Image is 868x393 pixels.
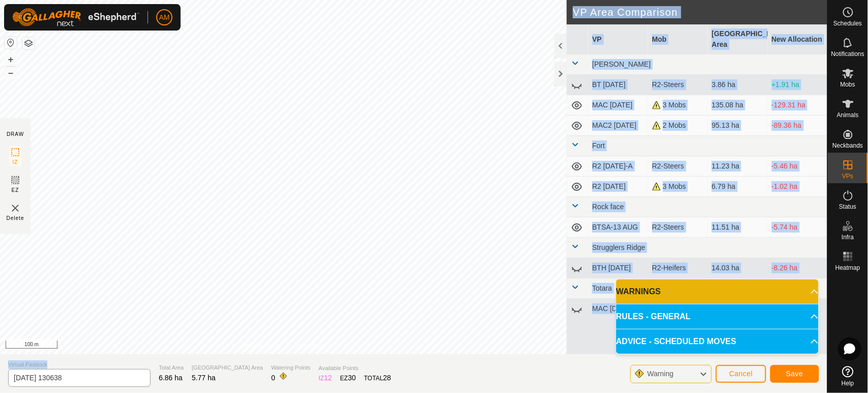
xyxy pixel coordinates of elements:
button: Save [770,365,819,383]
td: 14.03 ha [708,258,767,278]
span: WARNINGS [616,286,661,298]
span: 12 [324,374,332,382]
span: 30 [348,374,356,382]
span: RULES - GENERAL [616,311,691,323]
td: MAC [DATE] [588,95,648,116]
td: -8.26 ha [768,258,827,278]
div: 3 Mobs [652,100,704,110]
td: 11.51 ha [708,217,767,238]
td: +1.91 ha [768,75,827,95]
span: Save [786,370,803,378]
span: Notifications [831,51,864,57]
td: -5.74 ha [768,217,827,238]
span: Schedules [833,20,862,26]
td: -5.46 ha [768,156,827,177]
span: Mobs [841,81,855,88]
td: 3.86 ha [708,75,767,95]
span: 0 [271,374,275,382]
span: Fort [592,142,605,150]
button: Map Layers [22,37,35,49]
td: 135.08 ha [708,95,767,116]
p-accordion-header: ADVICE - SCHEDULED MOVES [616,329,819,354]
span: Available Points [319,364,391,373]
span: Status [839,204,856,210]
td: MAC2 [DATE] [588,116,648,136]
div: 3 Mobs [652,181,704,192]
span: Virtual Paddock [8,360,151,369]
span: Heatmap [835,265,860,271]
td: R2 [DATE]-A [588,156,648,177]
p-accordion-header: WARNINGS [616,279,819,304]
th: [GEOGRAPHIC_DATA] Area [708,24,767,54]
p-accordion-header: RULES - GENERAL [616,304,819,329]
td: -129.31 ha [768,95,827,116]
div: IZ [319,373,332,383]
img: VP [9,202,21,214]
td: BTH [DATE] [588,258,648,278]
td: BT [DATE] [588,75,648,95]
span: 5.77 ha [192,374,216,382]
span: [PERSON_NAME] [592,60,651,68]
th: New Allocation [768,24,827,54]
div: TOTAL [364,373,391,383]
h2: VP Area Comparison [573,6,827,18]
img: Gallagher Logo [12,8,139,26]
a: Privacy Policy [243,341,281,350]
span: EZ [12,186,19,194]
span: Total Area [159,363,184,372]
span: IZ [13,158,18,166]
button: – [5,67,17,79]
th: Mob [648,24,708,54]
div: R2-Steers [652,161,704,172]
span: Animals [837,112,859,118]
span: Rock face [592,203,624,211]
span: Warning [647,370,674,378]
span: Infra [842,234,854,240]
td: MAC [DATE]-A [588,299,648,319]
div: 2 Mobs [652,120,704,131]
span: 6.86 ha [159,374,183,382]
td: -1.02 ha [768,177,827,197]
button: Reset Map [5,37,17,49]
span: Strugglers Ridge [592,243,645,251]
span: Cancel [729,370,753,378]
td: 6.79 ha [708,177,767,197]
span: Watering Points [271,363,310,372]
div: DRAW [7,130,24,138]
button: + [5,53,17,66]
a: Contact Us [294,341,324,350]
div: R2-Heifers [652,263,704,273]
span: Neckbands [832,143,863,149]
button: Cancel [716,365,766,383]
span: Help [842,380,854,386]
th: VP [588,24,648,54]
td: 11.23 ha [708,156,767,177]
span: [GEOGRAPHIC_DATA] Area [192,363,263,372]
div: R2-Steers [652,79,704,90]
td: 95.13 ha [708,116,767,136]
td: R2 [DATE] [588,177,648,197]
span: Delete [7,214,24,222]
span: Totara [592,284,612,292]
a: Help [828,362,868,390]
div: EZ [340,373,356,383]
div: R2-Steers [652,222,704,233]
span: 28 [383,374,391,382]
span: ADVICE - SCHEDULED MOVES [616,335,736,348]
td: BTSA-13 AUG [588,217,648,238]
span: VPs [842,173,853,179]
span: AM [159,12,170,23]
td: -89.36 ha [768,116,827,136]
